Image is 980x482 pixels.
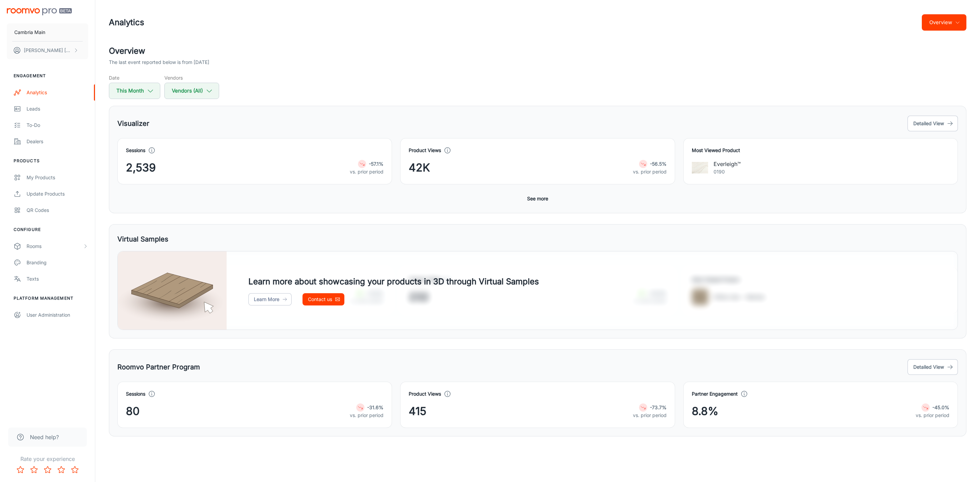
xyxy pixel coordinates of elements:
[54,463,68,477] button: Rate 4 star
[14,29,45,36] p: Cambria Main
[633,168,667,176] p: vs. prior period
[126,390,145,398] h4: Sessions
[650,161,667,167] strong: -56.5%
[248,293,292,305] a: Learn More
[126,147,145,154] h4: Sessions
[126,160,156,176] span: 2,539
[5,455,89,463] p: Rate your experience
[27,311,88,319] div: User Administration
[27,463,41,477] button: Rate 2 star
[524,193,551,205] button: See more
[692,390,738,398] h4: Partner Engagement
[409,403,426,419] span: 415
[27,190,88,198] div: Update Products
[409,390,441,398] h4: Product Views
[248,276,539,288] h4: Learn more about showcasing your products in 3D through Virtual Samples
[692,403,718,419] span: 8.8%
[714,168,741,176] p: 0190
[7,8,72,15] img: Roomvo PRO Beta
[692,160,708,176] img: Everleigh™
[27,275,88,283] div: Texts
[109,83,160,99] button: This Month
[117,362,200,372] h5: Roomvo Partner Program
[109,16,144,29] h1: Analytics
[117,118,149,129] h5: Visualizer
[14,463,27,477] button: Rate 1 star
[27,121,88,129] div: To-do
[164,83,219,99] button: Vendors (All)
[650,404,667,410] strong: -73.7%
[350,168,383,176] p: vs. prior period
[409,160,430,176] span: 42K
[409,147,441,154] h4: Product Views
[908,116,958,131] button: Detailed View
[109,45,966,57] h2: Overview
[714,160,741,168] p: Everleigh™
[117,234,168,244] h5: Virtual Samples
[164,74,219,81] h5: Vendors
[369,161,383,167] strong: -57.1%
[27,259,88,266] div: Branding
[367,404,383,410] strong: -31.6%
[27,89,88,96] div: Analytics
[7,23,88,41] button: Cambria Main
[30,433,59,441] span: Need help?
[303,293,344,305] a: Contact us
[633,412,667,419] p: vs. prior period
[916,412,949,419] p: vs. prior period
[41,463,54,477] button: Rate 3 star
[68,463,82,477] button: Rate 5 star
[24,47,72,54] p: [PERSON_NAME] [PERSON_NAME]
[126,403,140,419] span: 80
[27,243,83,250] div: Rooms
[27,174,88,181] div: My Products
[109,59,209,66] p: The last event reported below is from [DATE]
[908,359,958,375] button: Detailed View
[932,404,949,410] strong: -45.0%
[27,206,88,214] div: QR Codes
[7,41,88,59] button: [PERSON_NAME] [PERSON_NAME]
[922,14,966,31] button: Overview
[692,147,949,154] h4: Most Viewed Product
[27,138,88,145] div: Dealers
[27,105,88,113] div: Leads
[350,412,383,419] p: vs. prior period
[109,74,160,81] h5: Date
